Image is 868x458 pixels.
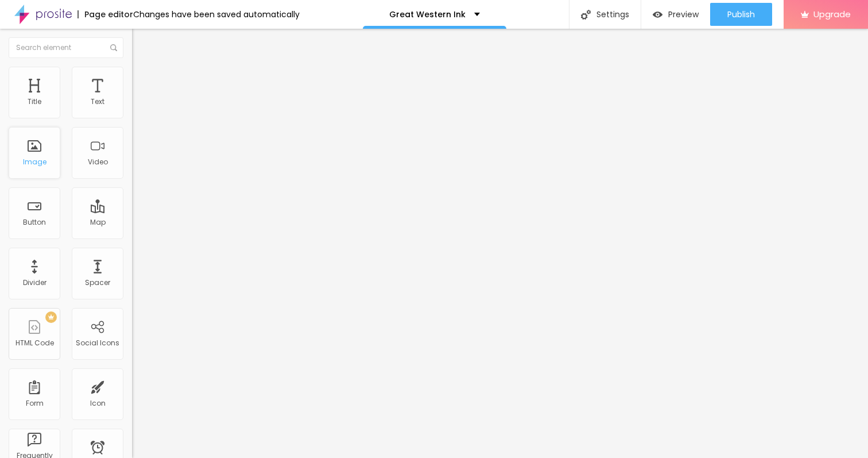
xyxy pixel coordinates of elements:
div: Page editor [77,10,133,18]
div: Social Icons [76,339,119,347]
div: Form [26,399,44,407]
div: Divider [23,279,46,287]
div: HTML Code [15,339,54,347]
span: Publish [727,10,755,19]
div: Text [91,98,104,106]
div: Icon [90,399,106,407]
button: Publish [710,3,772,26]
div: Video [88,158,108,166]
div: Button [23,218,46,226]
iframe: Editor [132,29,868,458]
img: view-1.svg [653,10,662,20]
p: Great Western Ink [389,10,466,18]
img: Icone [110,44,117,51]
span: Preview [668,10,699,19]
div: Changes have been saved automatically [133,10,300,18]
button: Preview [641,3,710,26]
div: Spacer [85,279,110,287]
span: Upgrade [813,9,851,19]
div: Map [90,218,106,226]
img: Icone [581,10,591,20]
input: Search element [9,37,123,58]
div: Image [23,158,46,166]
div: Title [28,98,41,106]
